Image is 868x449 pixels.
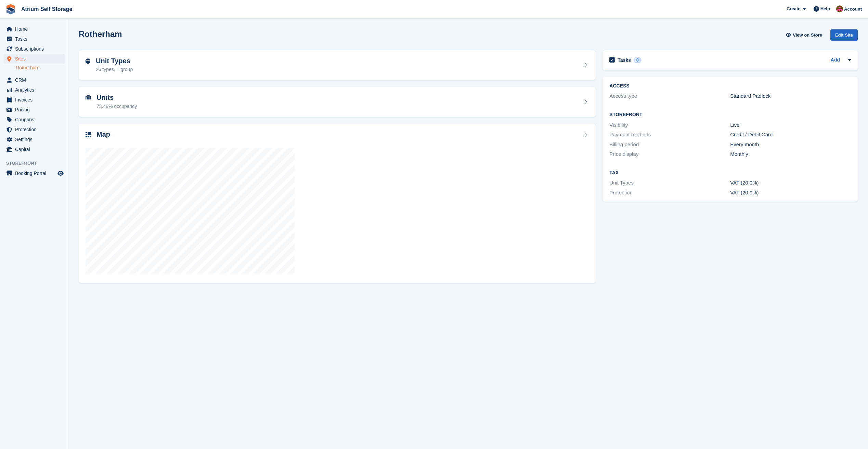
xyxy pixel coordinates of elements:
[15,168,56,178] span: Booking Portal
[3,34,65,44] a: menu
[79,124,596,283] a: Map
[56,169,65,177] a: Preview store
[15,75,56,85] span: CRM
[3,105,65,114] a: menu
[609,121,730,129] div: Visibility
[15,24,56,34] span: Home
[3,85,65,95] a: menu
[730,92,851,100] div: Standard Padlock
[787,5,800,12] span: Create
[609,179,730,187] div: Unit Types
[15,115,56,124] span: Coupons
[820,5,830,12] span: Help
[86,95,91,100] img: unit-icn-7be61d7bf1b0ce9d3e12c5938cc71ed9869f7b940bace4675aadf7bd6d80202e.svg
[15,125,56,134] span: Protection
[3,125,65,134] a: menu
[3,95,65,105] a: menu
[3,54,65,64] a: menu
[15,54,56,64] span: Sites
[96,94,137,101] h2: Units
[18,3,75,15] a: Atrium Self Storage
[844,6,862,13] span: Account
[86,58,90,64] img: unit-type-icn-2b2737a686de81e16bb02015468b77c625bbabd49415b5ef34ead5e3b44a266d.svg
[730,141,851,149] div: Every month
[730,179,851,187] div: VAT (20.0%)
[609,131,730,139] div: Payment methods
[15,95,56,105] span: Invoices
[609,150,730,158] div: Price display
[79,50,596,80] a: Unit Types 26 types, 1 group
[15,85,56,95] span: Analytics
[3,75,65,85] a: menu
[609,112,851,118] h2: Storefront
[96,103,137,110] div: 73.49% occupancy
[96,66,133,73] div: 26 types, 1 group
[730,150,851,158] div: Monthly
[730,189,851,197] div: VAT (20.0%)
[3,24,65,34] a: menu
[79,87,596,117] a: Units 73.49% occupancy
[15,145,56,154] span: Capital
[730,131,851,139] div: Credit / Debit Card
[15,135,56,144] span: Settings
[830,29,858,43] a: Edit Site
[609,83,851,89] h2: ACCESS
[96,131,110,138] h2: Map
[5,4,16,14] img: stora-icon-8386f47178a22dfd0bd8f6a31ec36ba5ce8667c1dd55bd0f319d3a0aa187defe.svg
[86,132,91,137] img: map-icn-33ee37083ee616e46c38cad1a60f524a97daa1e2b2c8c0bc3eb3415660979fc1.svg
[609,189,730,197] div: Protection
[15,34,56,44] span: Tasks
[3,145,65,154] a: menu
[15,44,56,54] span: Subscriptions
[3,168,65,178] a: menu
[3,135,65,144] a: menu
[830,29,858,41] div: Edit Site
[96,57,133,65] h2: Unit Types
[79,29,122,39] h2: Rotherham
[634,57,642,63] div: 0
[609,141,730,149] div: Billing period
[3,115,65,124] a: menu
[785,29,825,41] a: View on Store
[618,57,631,63] h2: Tasks
[730,121,851,129] div: Live
[609,170,851,176] h2: Tax
[609,92,730,100] div: Access type
[831,56,840,64] a: Add
[793,32,822,39] span: View on Store
[836,5,843,12] img: Mark Rhodes
[3,44,65,54] a: menu
[15,105,56,114] span: Pricing
[16,65,65,71] a: Rotherham
[6,160,68,167] span: Storefront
